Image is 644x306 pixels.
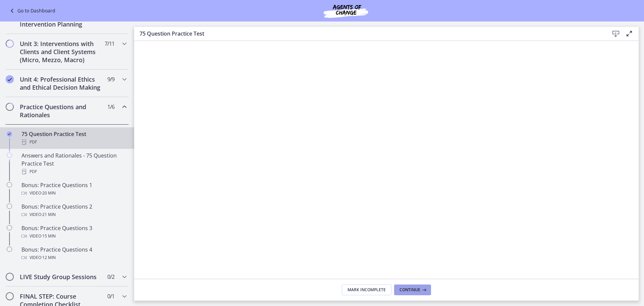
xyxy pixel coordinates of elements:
div: Video [21,211,126,219]
h2: Unit 3: Interventions with Clients and Client Systems (Micro, Mezzo, Macro) [20,40,102,64]
i: Completed [7,131,12,137]
button: Continue [394,285,431,295]
img: Agents of Change [306,3,386,19]
h2: Unit 4: Professional Ethics and Ethical Decision Making [20,75,102,91]
span: 9 / 9 [107,75,114,83]
div: Bonus: Practice Questions 3 [21,224,126,240]
span: 0 / 1 [107,292,114,300]
div: PDF [21,168,126,176]
h3: 75 Question Practice Test [140,30,598,38]
div: Video [21,189,126,197]
div: Bonus: Practice Questions 2 [21,203,126,219]
div: Answers and Rationales - 75 Question Practice Test [21,151,126,176]
h2: Practice Questions and Rationales [20,103,102,119]
a: Go to Dashboard [8,7,55,15]
span: · 20 min [41,189,56,197]
span: 7 / 11 [105,40,114,48]
div: PDF [21,138,126,146]
h2: LIVE Study Group Sessions [20,273,102,281]
div: Video [21,232,126,240]
div: Bonus: Practice Questions 4 [21,246,126,262]
div: Bonus: Practice Questions 1 [21,181,126,197]
span: · 12 min [41,254,56,262]
span: Continue [399,287,420,293]
div: 75 Question Practice Test [21,130,126,146]
button: Mark Incomplete [342,285,391,295]
span: · 15 min [41,232,56,240]
span: Mark Incomplete [347,287,386,293]
i: Completed [6,75,14,83]
div: Video [21,254,126,262]
span: · 21 min [41,211,56,219]
span: 0 / 2 [107,273,114,281]
span: 1 / 6 [107,103,114,111]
